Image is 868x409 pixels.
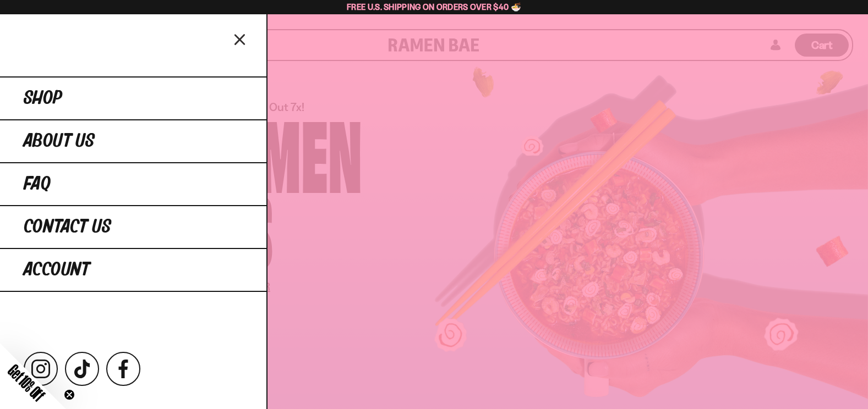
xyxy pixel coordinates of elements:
[24,217,111,237] span: Contact Us
[5,361,48,404] span: Get 10% Off
[24,260,90,280] span: Account
[64,389,75,400] button: Close teaser
[24,131,95,151] span: About Us
[24,89,62,108] span: Shop
[24,174,51,194] span: FAQ
[347,2,521,12] span: Free U.S. Shipping on Orders over $40 🍜
[231,29,250,48] button: Close menu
